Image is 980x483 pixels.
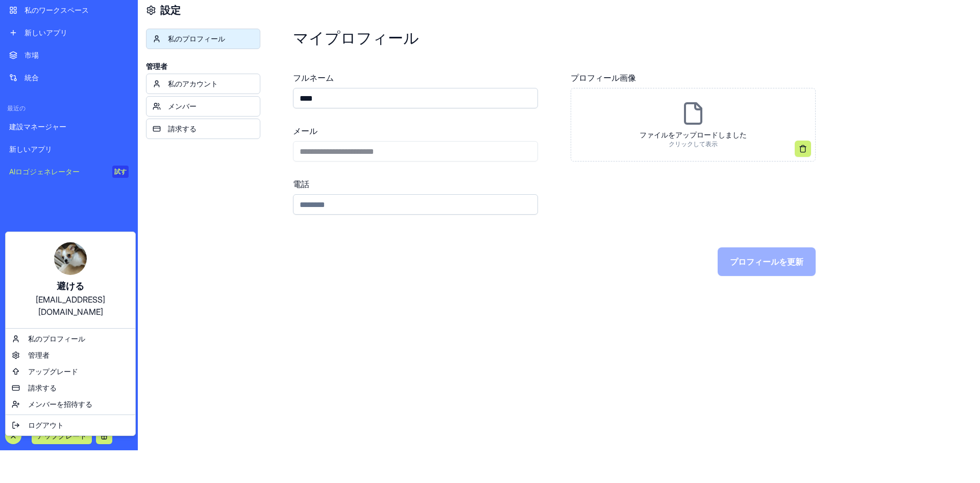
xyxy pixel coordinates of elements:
font: AIロゴジェネレーター [9,167,80,176]
font: 管理者 [28,351,50,359]
a: 管理者 [8,347,133,363]
font: 新しいアプリ [9,145,52,153]
font: 請求する [28,383,57,392]
font: ログアウト [28,421,64,429]
a: アップグレード [8,363,133,380]
a: 私のプロフィール [8,331,133,347]
font: 避ける [57,281,84,291]
a: メンバーを招待する [8,396,133,412]
font: 建設マネージャー [9,122,66,131]
a: 避ける[EMAIL_ADDRESS][DOMAIN_NAME] [8,234,133,326]
font: メンバーを招待する [28,400,92,408]
img: ACg8ocLnskiLItys_zOv_4yYcixaWkufpyfovLoyRMCEZCIme4HcAXtU=s96-c [54,242,87,275]
a: 請求する [8,380,133,396]
font: [EMAIL_ADDRESS][DOMAIN_NAME] [36,294,105,317]
font: 最近の [7,104,26,112]
font: 私のプロフィール [28,334,85,343]
font: アップグレード [28,367,78,376]
font: 試す [114,168,127,175]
